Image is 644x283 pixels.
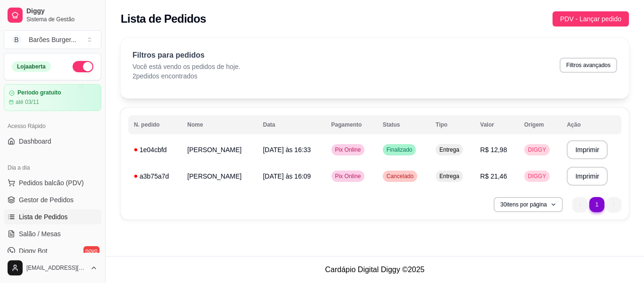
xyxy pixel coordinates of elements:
[4,30,101,49] button: Select a team
[12,35,21,44] span: B
[263,172,311,180] span: [DATE] às 16:09
[526,172,548,180] span: DIGGY
[106,256,644,283] footer: Cardápio Digital Diggy © 2025
[4,119,101,134] div: Acesso Rápido
[182,163,257,189] td: [PERSON_NAME]
[12,61,51,72] div: Loja aberta
[263,146,311,154] span: [DATE] às 16:33
[4,226,101,241] a: Salão / Mesas
[377,115,430,134] th: Status
[4,209,101,224] a: Lista de Pedidos
[19,195,74,205] span: Gestor de Pedidos
[134,172,176,181] div: a3b75a7d
[4,160,101,175] div: Dia a dia
[26,264,86,272] span: [EMAIL_ADDRESS][DOMAIN_NAME]
[526,146,548,154] span: DIGGY
[560,14,621,24] span: PDV - Lançar pedido
[4,175,101,190] button: Pedidos balcão (PDV)
[132,62,240,71] p: Você está vendo os pedidos de hoje.
[73,61,93,72] button: Alterar Status
[560,58,617,73] button: Filtros avançados
[567,140,608,159] button: Imprimir
[16,98,39,106] article: até 03/11
[134,145,176,154] div: 1e04cbfd
[561,115,621,134] th: Ação
[19,137,51,146] span: Dashboard
[475,115,519,134] th: Valor
[567,167,608,186] button: Imprimir
[4,257,101,279] button: [EMAIL_ADDRESS][DOMAIN_NAME]
[4,192,101,207] a: Gestor de Pedidos
[480,172,507,180] span: R$ 21,46
[430,115,475,134] th: Tipo
[19,212,68,222] span: Lista de Pedidos
[519,115,561,134] th: Origem
[26,7,98,16] span: Diggy
[333,172,363,180] span: Pix Online
[494,197,563,212] button: 30itens por página
[4,243,101,258] a: Diggy Botnovo
[333,146,363,154] span: Pix Online
[19,178,84,188] span: Pedidos balcão (PDV)
[17,89,61,96] article: Período gratuito
[438,146,461,154] span: Entrega
[26,16,98,23] span: Sistema de Gestão
[4,84,101,111] a: Período gratuitoaté 03/11
[385,172,415,180] span: Cancelado
[4,134,101,149] a: Dashboard
[480,146,507,154] span: R$ 12,98
[4,4,101,26] a: DiggySistema de Gestão
[121,11,206,26] h2: Lista de Pedidos
[589,197,604,212] li: pagination item 1 active
[132,50,240,61] p: Filtros para pedidos
[19,246,48,256] span: Diggy Bot
[257,115,326,134] th: Data
[568,192,626,217] nav: pagination navigation
[132,71,240,81] p: 2 pedidos encontrados
[29,35,76,44] div: Barões Burger ...
[326,115,377,134] th: Pagamento
[182,137,257,163] td: [PERSON_NAME]
[19,229,61,239] span: Salão / Mesas
[385,146,414,154] span: Finalizado
[128,115,182,134] th: N. pedido
[438,172,461,180] span: Entrega
[553,11,629,26] button: PDV - Lançar pedido
[182,115,257,134] th: Nome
